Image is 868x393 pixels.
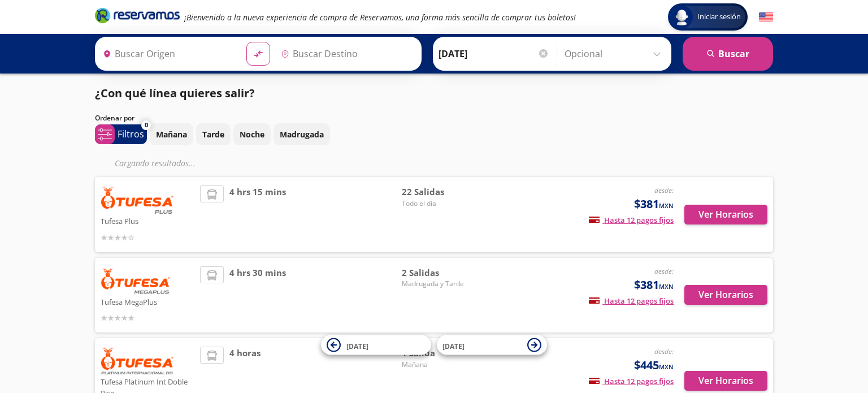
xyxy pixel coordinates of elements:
[442,341,465,351] span: [DATE]
[402,279,481,289] span: Madrugada y Tarde
[439,40,549,68] input: Elegir Fecha
[150,123,193,145] button: Mañana
[95,7,180,24] i: Brand Logo
[280,128,324,140] p: Madrugada
[659,282,674,291] small: MXN
[437,335,547,355] button: [DATE]
[95,7,180,27] a: Brand Logo
[684,205,767,224] button: Ver Horarios
[589,296,674,306] span: Hasta 12 pagos fijos
[654,266,674,276] em: desde:
[233,123,271,145] button: Noche
[202,128,224,140] p: Tarde
[101,295,194,308] p: Tufesa MegaPlus
[95,124,147,144] button: 0Filtros
[759,10,773,24] button: English
[346,341,368,351] span: [DATE]
[118,127,144,141] p: Filtros
[145,120,148,130] span: 0
[684,371,767,391] button: Ver Horarios
[101,266,171,295] img: Tufesa MegaPlus
[156,128,187,140] p: Mañana
[402,360,481,370] span: Mañana
[684,285,767,305] button: Ver Horarios
[184,12,576,23] em: ¡Bienvenido a la nueva experiencia de compra de Reservamos, una forma más sencilla de comprar tus...
[276,40,415,68] input: Buscar Destino
[321,335,431,355] button: [DATE]
[101,347,174,374] img: Tufesa Platinum Int Doble Piso
[402,198,481,209] span: Todo el día
[98,40,237,68] input: Buscar Origen
[274,123,330,145] button: Madrugada
[659,201,674,210] small: MXN
[654,185,674,195] em: desde:
[402,266,481,279] span: 2 Salidas
[101,214,194,227] p: Tufesa Plus
[565,40,666,68] input: Opcional
[196,123,231,145] button: Tarde
[115,158,196,169] em: Cargando resultados ...
[402,185,481,198] span: 22 Salidas
[654,347,674,356] em: desde:
[101,185,174,214] img: Tufesa Plus
[240,128,264,140] p: Noche
[95,113,134,123] p: Ordenar por
[683,37,773,71] button: Buscar
[659,362,674,371] small: MXN
[634,277,674,293] span: $381
[589,376,674,386] span: Hasta 12 pagos fijos
[634,357,674,374] span: $445
[693,11,745,23] span: Iniciar sesión
[589,215,674,225] span: Hasta 12 pagos fijos
[634,196,674,213] span: $381
[95,85,255,102] p: ¿Con qué línea quieres salir?
[229,266,286,325] span: 4 hrs 30 mins
[229,185,286,244] span: 4 hrs 15 mins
